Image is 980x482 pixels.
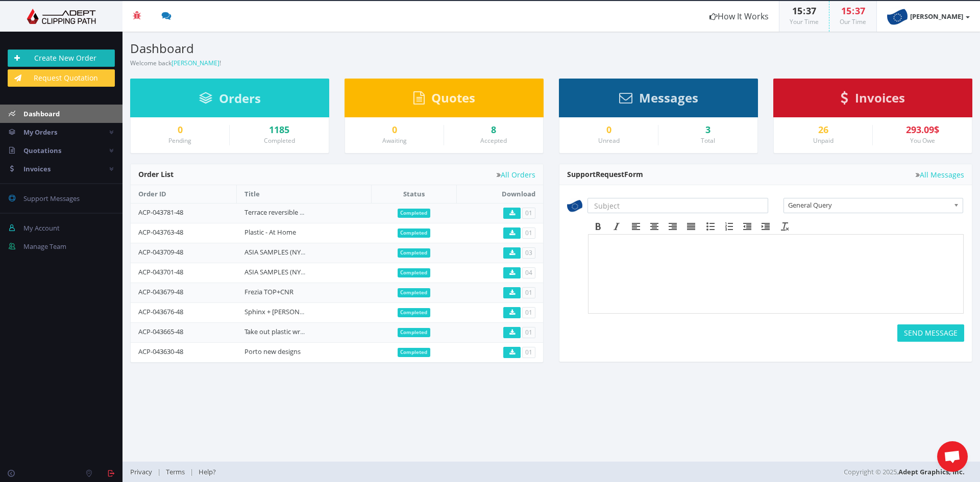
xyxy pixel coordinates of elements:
a: Terrace reversible (AH) [244,208,313,217]
span: : [802,5,806,17]
div: 3 [666,125,750,135]
span: Completed [398,348,431,357]
a: ACP-043709-48 [138,247,183,257]
span: 15 [841,5,851,17]
a: 0 [138,125,222,135]
a: [PERSON_NAME] [171,59,219,67]
a: ACP-043676-48 [138,307,183,316]
div: 293.09$ [880,125,964,135]
input: Subject [587,198,768,213]
a: Orders [199,96,261,105]
a: 8 [452,125,535,135]
span: Quotations [23,146,61,155]
div: Italic [607,220,626,233]
small: Your Time [790,17,819,26]
div: Numbered list [720,220,738,233]
small: Accepted [480,136,507,145]
a: All Orders [497,171,535,179]
div: Align right [664,220,682,233]
img: Adept Graphics [8,9,115,24]
button: SEND MESSAGE [897,324,964,342]
strong: [PERSON_NAME] [910,12,963,21]
span: Completed [398,328,431,337]
span: Orders [219,90,261,107]
div: Justify [682,220,700,233]
th: Download [456,185,543,203]
a: Messages [619,95,698,105]
a: ASIA SAMPLES (NY market) PART 2 [244,247,349,257]
span: My Orders [23,128,57,137]
small: You Owe [910,136,935,145]
th: Title [237,185,372,203]
a: 0 [353,125,436,135]
span: Completed [398,308,431,317]
img: timthumb.php [567,198,582,213]
small: Our Time [840,17,866,26]
a: 1185 [237,125,321,135]
h3: Dashboard [130,42,544,55]
small: Unread [598,136,620,145]
span: Invoices [855,89,905,106]
a: Plastic - At Home [244,227,296,237]
a: Terms [161,467,190,476]
div: Align left [627,220,645,233]
th: Status [372,185,457,203]
span: Support Form [567,169,643,179]
img: timthumb.php [887,6,908,27]
span: 37 [806,5,816,17]
a: ACP-043679-48 [138,287,183,296]
a: 26 [781,125,865,135]
iframe: Rich Text Area. Press ALT-F9 for menu. Press ALT-F10 for toolbar. Press ALT-0 for help [589,235,963,313]
a: ACP-043701-48 [138,267,183,276]
span: Invoices [23,164,51,173]
a: Porto new designs [244,347,301,356]
span: General Query [788,198,949,212]
span: Completed [398,268,431,277]
a: ACP-043630-48 [138,347,183,356]
span: 37 [855,5,865,17]
span: Completed [398,288,431,297]
span: My Account [23,223,60,233]
a: Adept Graphics, Inc. [898,467,965,476]
span: Completed [398,248,431,258]
span: Completed [398,229,431,238]
small: Unpaid [813,136,834,145]
span: Manage Team [23,242,66,251]
div: Decrease indent [738,220,756,233]
span: Quotes [431,89,475,106]
a: ACP-043763-48 [138,227,183,237]
a: Take out plastic wrap [244,327,308,336]
span: Messages [639,89,698,106]
a: Quotes [413,95,475,105]
div: Open de chat [937,441,968,472]
a: ACP-043665-48 [138,327,183,336]
span: Order List [138,169,174,179]
a: Create New Order [8,49,115,67]
a: ASIA SAMPLES (NY market) [244,267,326,276]
div: Align center [645,220,664,233]
a: Frezia TOP+CNR [244,287,293,296]
div: Clear formatting [776,220,794,233]
div: Increase indent [756,220,775,233]
a: Request Quotation [8,69,115,87]
a: Help? [193,467,221,476]
small: Awaiting [382,136,407,145]
div: | | [130,462,692,482]
div: Bullet list [701,220,720,233]
span: : [851,5,855,17]
a: 0 [567,125,650,135]
a: Sphinx + [PERSON_NAME] [244,307,324,316]
span: Request [596,169,624,179]
a: Invoices [841,95,905,105]
th: Order ID [131,185,237,203]
a: ACP-043781-48 [138,208,183,217]
a: Privacy [130,467,157,476]
div: Bold [589,220,607,233]
span: Copyright © 2025, [844,467,965,477]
